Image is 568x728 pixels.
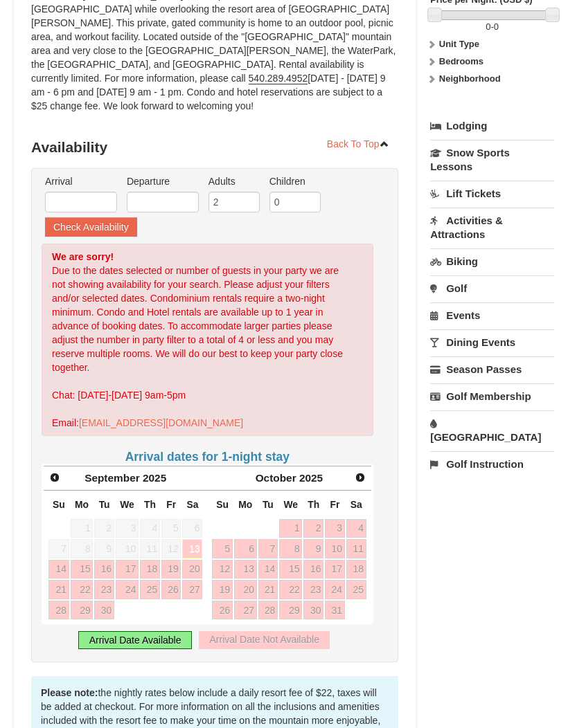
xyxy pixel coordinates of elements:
[94,519,114,538] span: 2
[143,472,166,484] span: 2025
[94,560,114,579] a: 16
[439,39,479,49] strong: Unit Type
[325,601,344,620] a: 31
[430,181,554,206] a: Lift Tickets
[52,251,114,262] strong: We are sorry!
[494,21,499,32] span: 0
[279,580,302,599] a: 22
[182,560,202,579] a: 20
[234,539,257,558] a: 6
[439,73,501,84] strong: Neighborhood
[116,580,139,599] a: 24
[318,134,398,154] a: Back To Top
[212,601,233,620] a: 26
[234,580,257,599] a: 20
[350,499,362,510] span: Saturday
[279,560,302,579] a: 15
[144,499,156,510] span: Thursday
[430,383,554,409] a: Golf Membership
[199,631,329,649] div: Arrival Date Not Available
[212,539,233,558] a: 5
[258,601,278,620] a: 28
[212,560,233,579] a: 12
[430,329,554,355] a: Dining Events
[71,580,94,599] a: 22
[303,560,323,579] a: 16
[279,601,302,620] a: 29
[430,410,554,450] a: [GEOGRAPHIC_DATA]
[346,519,366,538] a: 4
[45,468,64,487] a: Prev
[325,519,344,538] a: 3
[279,539,302,558] a: 8
[48,580,69,599] a: 21
[48,601,69,620] a: 28
[161,539,181,558] span: 12
[140,519,160,538] span: 4
[161,519,181,538] span: 5
[71,560,94,579] a: 15
[350,468,370,487] a: Next
[116,539,139,558] span: 10
[182,539,202,558] a: 13
[71,519,94,538] span: 1
[53,499,65,510] span: Sunday
[234,560,257,579] a: 13
[325,580,344,599] a: 24
[208,174,260,188] label: Adults
[140,580,160,599] a: 25
[430,451,554,477] a: Golf Instruction
[161,580,181,599] a: 26
[430,140,554,179] a: Snow Sports Lessons
[99,499,110,510] span: Tuesday
[430,356,554,382] a: Season Passes
[325,539,344,558] a: 10
[140,560,160,579] a: 18
[299,472,323,484] span: 2025
[346,580,366,599] a: 25
[430,208,554,247] a: Activities & Attractions
[75,499,89,510] span: Monday
[430,113,554,138] a: Lodging
[325,560,344,579] a: 17
[42,450,373,464] h4: Arrival dates for 1-night stay
[430,275,554,301] a: Golf
[140,539,160,558] span: 11
[49,472,60,483] span: Prev
[486,21,490,32] span: 0
[116,519,139,538] span: 3
[238,499,252,510] span: Monday
[430,20,554,34] label: -
[303,601,323,620] a: 30
[45,174,117,188] label: Arrival
[303,539,323,558] a: 9
[71,539,94,558] span: 8
[430,248,554,274] a: Biking
[346,539,366,558] a: 11
[166,499,176,510] span: Friday
[42,244,373,436] div: Due to the dates selected or number of guests in your party we are not showing availability for y...
[94,539,114,558] span: 9
[94,580,114,599] a: 23
[430,302,554,328] a: Events
[31,134,398,161] h3: Availability
[127,174,199,188] label: Departure
[303,580,323,599] a: 23
[258,539,278,558] a: 7
[182,519,202,538] span: 6
[234,601,257,620] a: 27
[116,560,139,579] a: 17
[78,631,193,649] div: Arrival Date Available
[48,560,69,579] a: 14
[48,539,69,558] span: 7
[279,519,302,538] a: 1
[303,519,323,538] a: 2
[308,499,319,510] span: Thursday
[439,56,483,66] strong: Bedrooms
[182,580,202,599] a: 27
[120,499,134,510] span: Wednesday
[41,687,98,698] strong: Please note:
[355,472,366,483] span: Next
[258,560,278,579] a: 14
[283,499,298,510] span: Wednesday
